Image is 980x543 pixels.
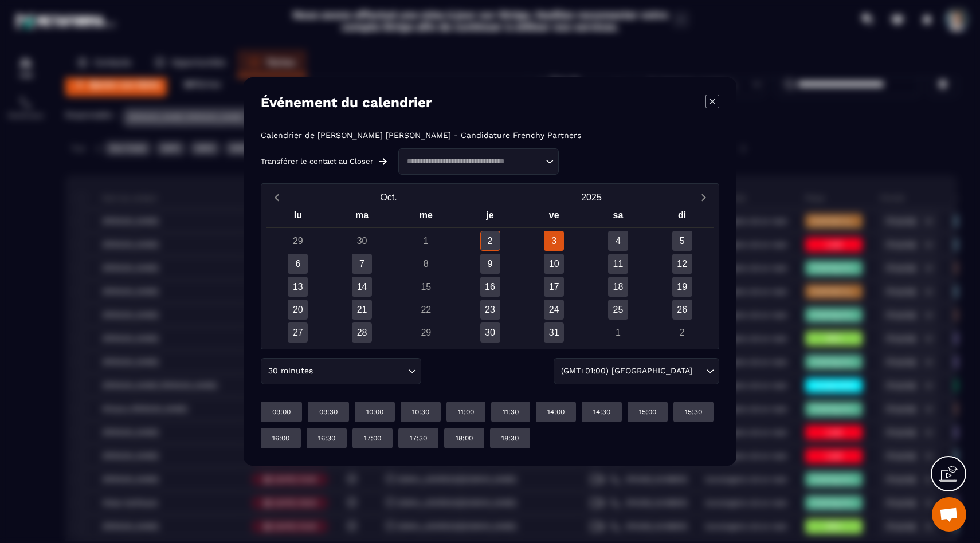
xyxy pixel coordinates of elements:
[586,207,650,227] div: sa
[558,365,695,377] span: (GMT+01:00) [GEOGRAPHIC_DATA]
[288,254,308,274] div: 6
[266,207,330,227] div: lu
[366,407,383,416] p: 10:00
[416,231,436,251] div: 1
[544,322,564,343] div: 31
[266,207,714,343] div: Calendar wrapper
[544,300,564,320] div: 24
[266,190,287,205] button: Previous month
[416,277,436,297] div: 15
[288,300,308,320] div: 20
[480,254,500,274] div: 9
[412,407,429,416] p: 10:30
[288,231,308,251] div: 29
[352,277,372,297] div: 14
[318,434,335,443] p: 16:30
[639,407,656,416] p: 15:00
[364,434,381,443] p: 17:00
[650,207,714,227] div: di
[416,300,436,320] div: 22
[458,407,474,416] p: 11:00
[672,254,692,274] div: 12
[330,207,394,227] div: ma
[319,407,338,416] p: 09:30
[608,231,628,251] div: 4
[410,434,427,443] p: 17:30
[608,322,628,343] div: 1
[272,407,291,416] p: 09:00
[695,365,703,377] input: Search for option
[352,254,372,274] div: 7
[416,254,436,274] div: 8
[672,277,692,297] div: 19
[480,231,500,251] div: 2
[261,358,421,384] div: Search for option
[672,231,692,251] div: 5
[501,434,519,443] p: 18:30
[693,190,714,205] button: Next month
[554,358,719,384] div: Search for option
[352,300,372,320] div: 21
[608,300,628,320] div: 25
[352,231,372,251] div: 30
[672,322,692,343] div: 2
[608,277,628,297] div: 18
[261,95,432,111] h4: Événement du calendrier
[490,187,693,207] button: Open years overlay
[403,156,543,167] input: Search for option
[261,131,581,140] p: Calendrier de [PERSON_NAME] [PERSON_NAME] - Candidature Frenchy Partners
[287,187,490,207] button: Open months overlay
[480,322,500,343] div: 30
[398,148,559,175] div: Search for option
[932,497,966,532] div: Ouvrir le chat
[544,277,564,297] div: 17
[672,300,692,320] div: 26
[288,322,308,343] div: 27
[261,157,373,166] p: Transférer le contact au Closer
[266,231,714,343] div: Calendar days
[522,207,586,227] div: ve
[458,207,522,227] div: je
[272,434,289,443] p: 16:00
[288,277,308,297] div: 13
[593,407,610,416] p: 14:30
[416,322,436,343] div: 29
[352,322,372,343] div: 28
[315,365,405,377] input: Search for option
[544,254,564,274] div: 10
[608,254,628,274] div: 11
[544,231,564,251] div: 3
[503,407,519,416] p: 11:30
[456,434,473,443] p: 18:00
[480,277,500,297] div: 16
[265,365,315,377] span: 30 minutes
[547,407,565,416] p: 14:00
[480,300,500,320] div: 23
[394,207,458,227] div: me
[685,407,702,416] p: 15:30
